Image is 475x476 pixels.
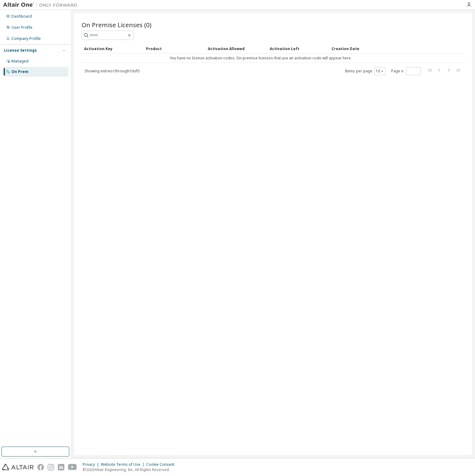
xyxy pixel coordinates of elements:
[11,25,32,30] div: User Profile
[11,69,28,74] div: On Prem
[83,462,101,467] div: Privacy
[391,67,421,75] span: Page n.
[3,2,80,8] img: Altair One
[332,44,437,54] div: Creation Date
[345,67,386,75] span: Items per page
[146,462,178,467] div: Cookie Consent
[82,54,440,63] td: You have no license activation codes. On-premise licenses that use an activation code will appear...
[11,59,28,64] div: Managed
[83,467,178,472] p: © 2025 Altair Engineering, Inc. All Rights Reserved.
[270,44,327,54] div: Activation Left
[208,44,265,54] div: Activation Allowed
[84,44,141,54] div: Activation Key
[376,69,384,74] button: 10
[11,14,32,19] div: Dashboard
[58,464,64,470] img: linkedin.svg
[84,68,139,74] span: Showing entries 1 through 10 of 0
[82,20,152,29] span: On Premise Licenses (0)
[2,464,34,470] img: altair_logo.svg
[101,462,146,467] div: Website Terms of Use
[4,48,37,53] div: License Settings
[11,36,41,41] div: Company Profile
[146,44,203,54] div: Product
[37,464,44,470] img: facebook.svg
[48,464,54,470] img: instagram.svg
[68,464,77,470] img: youtube.svg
